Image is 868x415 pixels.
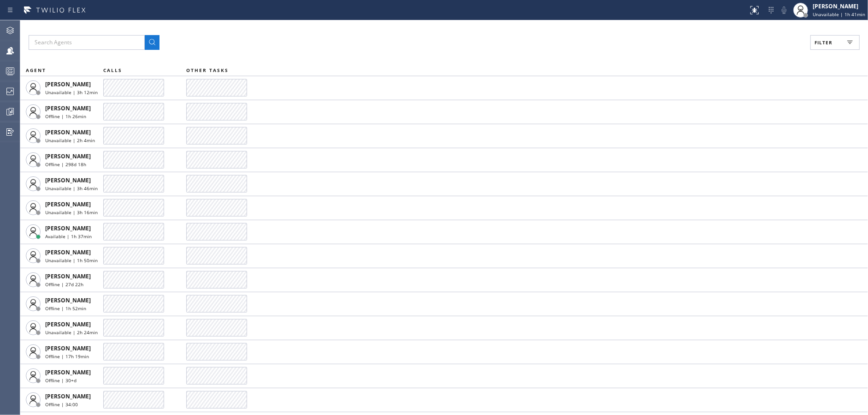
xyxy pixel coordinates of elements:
[186,67,229,73] span: OTHER TASKS
[813,11,865,18] span: Unavailable | 1h 41min
[45,344,91,352] span: [PERSON_NAME]
[45,137,95,144] span: Unavailable | 2h 4min
[45,209,98,216] span: Unavailable | 3h 16min
[815,39,833,46] span: Filter
[45,233,92,240] span: Available | 1h 37min
[45,128,91,136] span: [PERSON_NAME]
[45,368,91,376] span: [PERSON_NAME]
[45,281,83,288] span: Offline | 27d 22h
[810,35,860,50] button: Filter
[45,305,86,312] span: Offline | 1h 52min
[45,401,78,408] span: Offline | 34:00
[45,272,91,280] span: [PERSON_NAME]
[45,296,91,304] span: [PERSON_NAME]
[45,248,91,256] span: [PERSON_NAME]
[45,89,98,96] span: Unavailable | 3h 12min
[45,224,91,232] span: [PERSON_NAME]
[45,113,86,120] span: Offline | 1h 26min
[45,257,98,264] span: Unavailable | 1h 50min
[45,329,98,336] span: Unavailable | 2h 24min
[45,161,86,168] span: Offline | 298d 18h
[45,80,91,88] span: [PERSON_NAME]
[29,35,145,50] input: Search Agents
[45,152,91,160] span: [PERSON_NAME]
[45,185,98,192] span: Unavailable | 3h 46min
[778,4,791,17] button: Mute
[26,67,46,73] span: AGENT
[45,176,91,184] span: [PERSON_NAME]
[45,377,77,384] span: Offline | 30+d
[103,67,122,73] span: CALLS
[45,320,91,328] span: [PERSON_NAME]
[45,392,91,400] span: [PERSON_NAME]
[813,2,865,10] div: [PERSON_NAME]
[45,104,91,112] span: [PERSON_NAME]
[45,353,89,360] span: Offline | 17h 19min
[45,200,91,208] span: [PERSON_NAME]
